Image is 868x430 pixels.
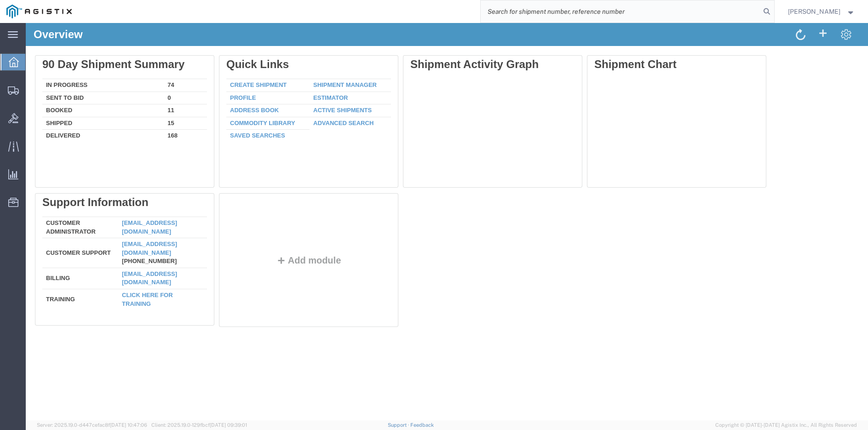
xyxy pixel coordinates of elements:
[26,23,868,420] iframe: FS Legacy Container
[287,97,348,103] a: Advanced Search
[6,5,72,18] img: logo
[715,421,857,429] span: Copyright © [DATE]-[DATE] Agistix Inc., All Rights Reserved
[287,84,346,91] a: Active Shipments
[388,422,411,428] a: Support
[110,422,147,428] span: [DATE] 10:47:06
[201,35,365,48] div: Quick Links
[788,6,840,17] span: Nicholas Pace
[17,107,138,117] td: Delivered
[385,35,549,48] div: Shipment Activity Graph
[481,0,760,23] input: Search for shipment number, reference number
[17,94,138,107] td: Shipped
[210,422,247,428] span: [DATE] 09:39:01
[92,215,181,245] td: [PHONE_NUMBER]
[138,94,181,107] td: 15
[96,247,151,263] a: [EMAIL_ADDRESS][DOMAIN_NAME]
[410,422,434,428] a: Feedback
[138,56,181,69] td: 74
[788,6,856,17] button: [PERSON_NAME]
[17,266,92,285] td: Training
[17,69,138,81] td: Sent To Bid
[204,84,253,91] a: Address Book
[138,81,181,94] td: 11
[96,269,147,284] a: Click here for training
[138,69,181,81] td: 0
[248,232,318,242] button: Add module
[204,97,270,103] a: Commodity Library
[96,218,151,233] a: [EMAIL_ADDRESS][DOMAIN_NAME]
[287,58,351,65] a: Shipment Manager
[204,58,261,65] a: Create Shipment
[17,173,181,186] div: Support Information
[204,71,230,78] a: Profile
[204,109,259,116] a: Saved Searches
[17,245,92,266] td: Billing
[138,107,181,117] td: 168
[569,35,733,48] div: Shipment Chart
[151,422,247,428] span: Client: 2025.19.0-129fbcf
[37,422,147,428] span: Server: 2025.19.0-d447cefac8f
[287,71,322,78] a: Estimator
[17,194,92,215] td: Customer Administrator
[17,81,138,94] td: Booked
[96,196,151,212] a: [EMAIL_ADDRESS][DOMAIN_NAME]
[17,215,92,245] td: Customer Support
